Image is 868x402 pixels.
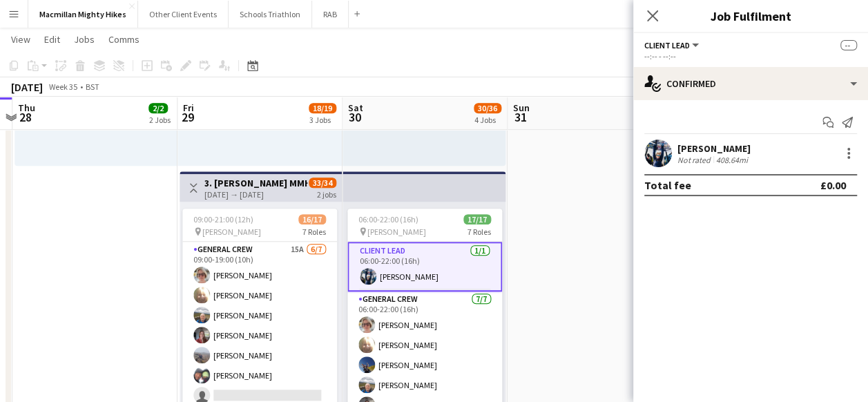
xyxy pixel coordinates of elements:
span: -- [840,40,857,50]
div: [DATE] [11,80,43,94]
div: Confirmed [633,67,868,100]
div: 3 Jobs [309,115,336,125]
span: 2/2 [148,103,168,113]
div: £0.00 [820,178,846,192]
button: Other Client Events [138,1,229,28]
span: Fri [183,102,194,114]
a: Jobs [68,30,100,48]
span: Thu [18,102,35,114]
div: --:-- - --:-- [644,51,857,61]
a: Comms [103,30,145,48]
span: Sat [348,102,363,114]
button: Schools Triathlon [229,1,312,28]
span: 28 [16,109,35,125]
div: 408.64mi [713,155,751,165]
div: [PERSON_NAME] [677,142,751,155]
span: Jobs [74,33,95,46]
h3: 3. [PERSON_NAME] MMH- 2 day role [204,177,307,189]
a: Edit [39,30,66,48]
span: Comms [108,33,139,46]
button: Client Lead [644,40,701,50]
span: 17/17 [463,214,491,224]
span: Sun [513,102,530,114]
span: 18/19 [309,103,336,113]
span: Week 35 [46,82,80,92]
span: 09:00-21:00 (12h) [193,214,253,224]
div: Total fee [644,178,691,192]
div: 4 Jobs [474,115,501,125]
span: Client Lead [644,40,690,50]
div: Not rated [677,155,713,165]
span: 31 [511,109,530,125]
span: 29 [181,109,194,125]
button: RAB [312,1,349,28]
span: 7 Roles [302,227,326,237]
span: [PERSON_NAME] [202,227,261,237]
a: View [6,30,36,48]
span: 33/34 [309,178,336,188]
div: 2 jobs [317,188,336,200]
div: BST [86,82,99,92]
div: [DATE] → [DATE] [204,189,307,200]
button: Macmillan Mighty Hikes [28,1,138,28]
span: 06:00-22:00 (16h) [358,214,418,224]
span: View [11,33,30,46]
span: [PERSON_NAME] [367,227,426,237]
span: 30/36 [474,103,501,113]
span: Edit [44,33,60,46]
span: 30 [346,109,363,125]
div: 2 Jobs [149,115,171,125]
app-card-role: Client Lead1/106:00-22:00 (16h)[PERSON_NAME] [347,242,502,291]
span: 16/17 [298,214,326,224]
h3: Job Fulfilment [633,7,868,25]
span: 7 Roles [467,227,491,237]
